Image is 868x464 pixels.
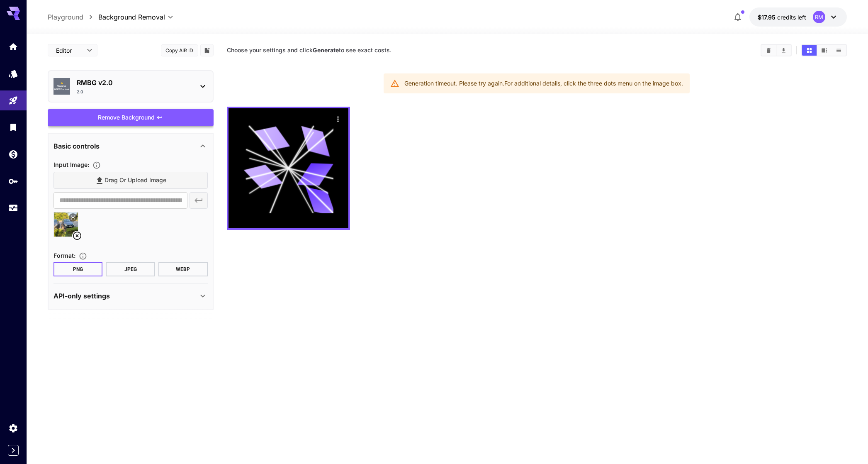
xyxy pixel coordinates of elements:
button: Expand sidebar [8,445,19,456]
span: Input Image : [53,161,89,168]
button: Download All [776,45,791,56]
p: 2.0 [77,89,83,95]
div: Basic controls [53,136,208,156]
span: Format : [53,252,75,259]
button: Show images in video view [817,45,832,56]
a: Playground [48,12,83,22]
span: ⚠️ [61,82,63,85]
button: $17.94668RM [749,7,847,27]
b: Generate [313,46,339,54]
div: Usage [8,200,18,211]
div: Playground [8,95,18,106]
div: Generation timeout. Please try again. For additional details, click the three dots menu on the im... [404,76,683,91]
button: Clear Images [761,45,776,56]
button: Show images in grid view [802,45,817,56]
div: Clear ImagesDownload All [761,44,792,56]
div: $17.94668 [758,13,806,22]
span: Choose your settings and click to see exact costs. [227,46,391,54]
div: Show images in grid viewShow images in video viewShow images in list view [801,44,847,56]
div: Settings [8,423,18,433]
button: Add to library [203,45,211,55]
span: NSFW Content [54,88,69,91]
div: Actions [331,112,344,125]
p: API-only settings [53,291,110,301]
div: Library [8,122,18,132]
button: JPEG [106,262,155,276]
span: Background Removal [98,12,165,22]
p: Basic controls [53,141,100,151]
button: Remove Background [48,109,214,126]
button: Show images in list view [832,45,846,56]
nav: breadcrumb [48,12,98,22]
div: Models [8,68,18,79]
div: API-only settings [53,286,208,306]
button: PNG [53,262,103,276]
button: Copy AIR ID [161,44,198,56]
div: ⚠️Warning:NSFW ContentRMBG v2.02.0 [53,74,208,98]
button: WEBP [158,262,208,276]
div: RM [813,11,825,23]
span: Remove Background [98,112,155,123]
span: credits left [777,14,806,21]
div: Home [8,42,18,52]
div: Wallet [8,149,18,159]
span: Warning: [57,85,66,88]
p: RMBG v2.0 [77,78,191,88]
span: $17.95 [758,14,777,21]
button: Choose the file format for the output image. [75,252,90,260]
span: Editor [56,46,82,55]
div: API Keys [8,176,18,186]
button: Specifies the input image to be processed. [89,161,104,169]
